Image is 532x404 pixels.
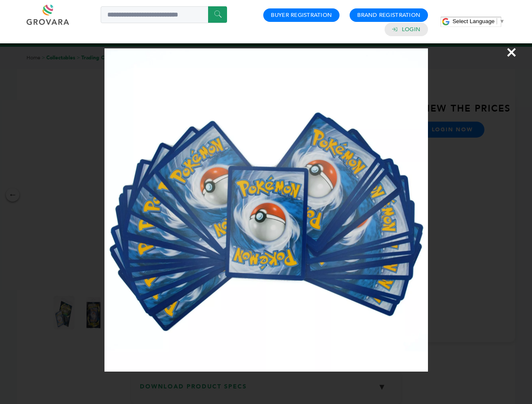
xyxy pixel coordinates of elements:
[101,6,227,23] input: Search a product or brand...
[402,26,420,33] a: Login
[499,18,505,24] span: ▼
[452,18,505,24] a: Select Language​
[357,11,420,19] a: Brand Registration
[452,18,495,24] span: Select Language
[497,18,497,24] span: ​
[271,11,332,19] a: Buyer Registration
[104,48,428,372] img: Image Preview
[506,40,517,64] span: ×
